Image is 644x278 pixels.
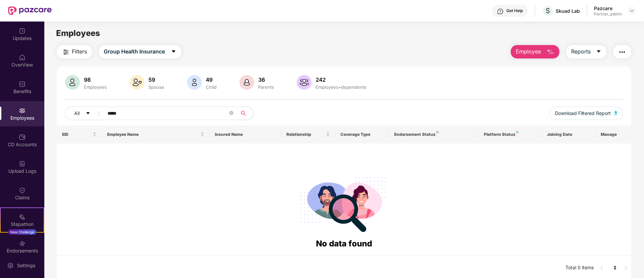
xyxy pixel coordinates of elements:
[239,75,254,90] img: svg+xml;base64,PHN2ZyB4bWxucz0iaHR0cDovL3d3dy53My5vcmcvMjAwMC9zdmciIHhtbG5zOnhsaW5rPSJodHRwOi8vd3...
[497,8,504,15] img: svg+xml;base64,PHN2ZyBpZD0iSGVscC0zMngzMiIgeG1sbnM9Imh0dHA6Ly93d3cudzMub3JnLzIwMDAvc3ZnIiB3aWR0aD...
[394,132,473,137] div: Endorsement Status
[229,110,233,117] span: close-circle
[610,263,620,273] li: 1
[596,263,607,273] li: Previous Page
[600,266,604,270] span: left
[8,6,52,15] img: New Pazcare Logo
[281,125,335,144] th: Relationship
[171,49,176,55] span: caret-down
[19,54,26,61] img: svg+xml;base64,PHN2ZyBpZD0iSG9tZSIgeG1sbnM9Imh0dHA6Ly93d3cudzMub3JnLzIwMDAvc3ZnIiB3aWR0aD0iMjAiIG...
[102,125,210,144] th: Employee Name
[314,84,368,90] div: Employees+dependents
[624,266,628,270] span: right
[19,240,26,247] img: svg+xml;base64,PHN2ZyBpZD0iRW5kb3JzZW1lbnRzIiB4bWxucz0iaHR0cDovL3d3dy53My5vcmcvMjAwMC9zdmciIHdpZH...
[65,75,80,90] img: svg+xml;base64,PHN2ZyB4bWxucz0iaHR0cDovL3d3dy53My5vcmcvMjAwMC9zdmciIHhtbG5zOnhsaW5rPSJodHRwOi8vd3...
[237,107,254,120] button: search
[204,76,218,83] div: 49
[57,125,102,144] th: EID
[516,131,519,133] img: svg+xml;base64,PHN2ZyB4bWxucz0iaHR0cDovL3d3dy53My5vcmcvMjAwMC9zdmciIHdpZHRoPSI4IiBoZWlnaHQ9IjgiIH...
[436,131,439,133] img: svg+xml;base64,PHN2ZyB4bWxucz0iaHR0cDovL3d3dy53My5vcmcvMjAwMC9zdmciIHdpZHRoPSI4IiBoZWlnaHQ9IjgiIH...
[610,263,620,273] a: 1
[620,263,631,273] li: Next Page
[56,28,100,38] span: Employees
[62,132,91,137] span: EID
[7,262,14,269] img: svg+xml;base64,PHN2ZyBpZD0iU2V0dGluZy0yMHgyMCIgeG1sbnM9Imh0dHA6Ly93d3cudzMub3JnLzIwMDAvc3ZnIiB3aW...
[614,111,617,115] img: svg+xml;base64,PHN2ZyB4bWxucz0iaHR0cDovL3d3dy53My5vcmcvMjAwMC9zdmciIHhtbG5zOnhsaW5rPSJodHRwOi8vd3...
[550,107,623,120] button: Download Filtered Report
[629,8,635,13] img: svg+xml;base64,PHN2ZyBpZD0iRHJvcGRvd24tMzJ4MzIiIHhtbG5zPSJodHRwOi8vd3d3LnczLm9yZy8yMDAwL3N2ZyIgd2...
[257,84,275,90] div: Parents
[1,221,44,228] div: Stepathon
[316,239,372,248] span: No data found
[72,47,87,56] span: Filters
[83,84,108,90] div: Employees
[506,8,523,13] div: Get Help
[19,187,26,194] img: svg+xml;base64,PHN2ZyBpZD0iQ2xhaW0iIHhtbG5zPSJodHRwOi8vd3d3LnczLm9yZy8yMDAwL3N2ZyIgd2lkdGg9IjIwIi...
[86,111,90,116] span: caret-down
[104,47,165,56] span: Group Health Insurance
[565,263,594,273] li: Total 0 items
[19,160,26,167] img: svg+xml;base64,PHN2ZyBpZD0iVXBsb2FkX0xvZ3MiIGRhdGEtbmFtZT0iVXBsb2FkIExvZ3MiIHhtbG5zPSJodHRwOi8vd3...
[107,132,199,137] span: Employee Name
[595,125,631,144] th: Manage
[65,107,106,120] button: Allcaret-down
[99,45,181,58] button: Group Health Insurancecaret-down
[15,262,37,269] div: Settings
[620,263,631,273] button: right
[511,45,559,58] button: Employee
[556,8,580,14] div: Skuad Lab
[19,107,26,114] img: svg+xml;base64,PHN2ZyBpZD0iRW1wbG95ZWVzIiB4bWxucz0iaHR0cDovL3d3dy53My5vcmcvMjAwMC9zdmciIHdpZHRoPS...
[618,48,626,56] img: svg+xml;base64,PHN2ZyB4bWxucz0iaHR0cDovL3d3dy53My5vcmcvMjAwMC9zdmciIHdpZHRoPSIyNCIgaGVpZ2h0PSIyNC...
[335,125,389,144] th: Coverage Type
[19,81,26,87] img: svg+xml;base64,PHN2ZyBpZD0iQmVuZWZpdHMiIHhtbG5zPSJodHRwOi8vd3d3LnczLm9yZy8yMDAwL3N2ZyIgd2lkdGg9Ij...
[594,5,622,11] div: Pazcare
[57,45,92,58] button: Filters
[130,75,144,90] img: svg+xml;base64,PHN2ZyB4bWxucz0iaHR0cDovL3d3dy53My5vcmcvMjAwMC9zdmciIHhtbG5zOnhsaW5rPSJodHRwOi8vd3...
[19,28,26,34] img: svg+xml;base64,PHN2ZyBpZD0iVXBkYXRlZCIgeG1sbnM9Imh0dHA6Ly93d3cudzMub3JnLzIwMDAvc3ZnIiB3aWR0aD0iMj...
[62,48,70,56] img: svg+xml;base64,PHN2ZyB4bWxucz0iaHR0cDovL3d3dy53My5vcmcvMjAwMC9zdmciIHdpZHRoPSIyNCIgaGVpZ2h0PSIyNC...
[571,47,591,56] span: Reports
[596,263,607,273] button: left
[594,11,622,17] div: Partner_admin
[8,229,36,235] div: New Challenge
[147,76,166,83] div: 59
[204,84,218,90] div: Child
[210,125,281,144] th: Insured Name
[83,76,108,83] div: 98
[314,76,368,83] div: 242
[237,111,250,116] span: search
[286,132,324,137] span: Relationship
[229,111,233,115] span: close-circle
[555,110,611,117] span: Download Filtered Report
[74,110,80,117] span: All
[546,7,550,15] span: S
[19,213,26,220] img: svg+xml;base64,PHN2ZyB4bWxucz0iaHR0cDovL3d3dy53My5vcmcvMjAwMC9zdmciIHdpZHRoPSIyMSIgaGVpZ2h0PSIyMC...
[147,84,166,90] div: Spouse
[19,134,26,141] img: svg+xml;base64,PHN2ZyBpZD0iQ0RfQWNjb3VudHMiIGRhdGEtbmFtZT0iQ0QgQWNjb3VudHMiIHhtbG5zPSJodHRwOi8vd3...
[516,47,541,56] span: Employee
[295,169,392,237] img: svg+xml;base64,PHN2ZyB4bWxucz0iaHR0cDovL3d3dy53My5vcmcvMjAwMC9zdmciIHdpZHRoPSIyODgiIGhlaWdodD0iMj...
[566,45,606,58] button: Reportscaret-down
[257,76,275,83] div: 36
[542,125,595,144] th: Joining Date
[546,48,554,56] img: svg+xml;base64,PHN2ZyB4bWxucz0iaHR0cDovL3d3dy53My5vcmcvMjAwMC9zdmciIHhtbG5zOnhsaW5rPSJodHRwOi8vd3...
[297,75,312,90] img: svg+xml;base64,PHN2ZyB4bWxucz0iaHR0cDovL3d3dy53My5vcmcvMjAwMC9zdmciIHhtbG5zOnhsaW5rPSJodHRwOi8vd3...
[596,49,601,55] span: caret-down
[484,132,536,137] div: Platform Status
[187,75,202,90] img: svg+xml;base64,PHN2ZyB4bWxucz0iaHR0cDovL3d3dy53My5vcmcvMjAwMC9zdmciIHhtbG5zOnhsaW5rPSJodHRwOi8vd3...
